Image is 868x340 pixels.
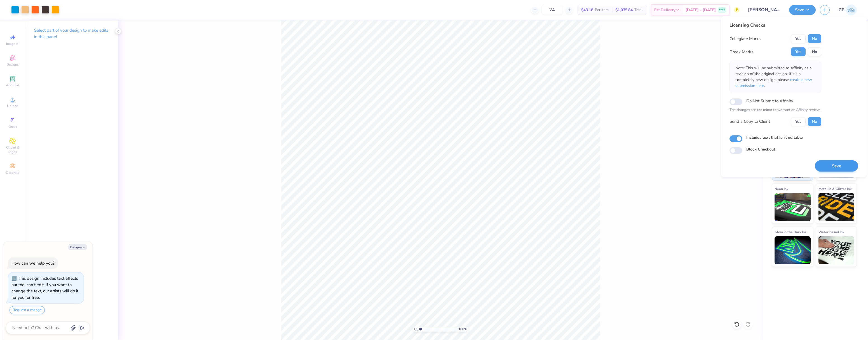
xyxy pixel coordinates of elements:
div: Licensing Checks [729,22,821,29]
button: Save [815,160,858,172]
img: Metallic & Glitter Ink [818,193,855,221]
span: Per Item [595,7,609,13]
input: Untitled Design [744,4,785,15]
span: Neon Ink [775,186,788,192]
span: Glow in the Dark Ink [775,229,806,235]
div: How can we help you? [11,260,55,266]
span: Water based Ink [818,229,844,235]
img: Water based Ink [818,236,855,264]
span: Total [634,7,643,13]
button: Yes [791,34,806,43]
button: Yes [791,47,806,56]
button: Request a change [10,306,45,314]
img: Glow in the Dark Ink [775,236,811,264]
button: No [808,117,821,126]
a: GP [839,4,857,15]
span: Image AI [6,41,19,46]
label: Do Not Submit to Affinity [746,97,793,105]
span: [DATE] - [DATE] [686,7,716,13]
label: Includes text that isn't editable [746,135,803,140]
button: Save [789,5,816,15]
div: This design includes text effects our tool can't edit. If you want to change the text, our artist... [11,276,78,300]
button: Yes [791,117,806,126]
button: No [808,47,821,56]
div: Collegiate Marks [729,36,761,42]
span: Add Text [6,83,19,87]
div: Greek Marks [729,49,753,55]
button: No [808,34,821,43]
span: 100 % [458,327,467,332]
button: Collapse [68,244,87,250]
span: Greek [8,124,17,129]
span: $1,035.84 [615,7,633,13]
span: FREE [719,8,725,12]
label: Block Checkout [746,146,775,152]
img: Neon Ink [775,193,811,221]
p: Note: This will be submitted to Affinity as a revision of the original design. If it's a complete... [735,65,815,89]
span: Designs [6,62,19,67]
span: Metallic & Glitter Ink [818,186,851,192]
span: Est. Delivery [654,7,675,13]
p: The changes are too minor to warrant an Affinity review. [729,107,821,113]
span: Upload [7,104,18,108]
input: – – [541,5,563,15]
p: Select part of your design to make edits in this panel [34,27,109,40]
span: $43.16 [581,7,593,13]
span: Clipart & logos [3,145,22,154]
img: Germaine Penalosa [846,4,857,15]
span: GP [839,7,844,13]
span: Decorate [6,170,19,175]
div: Send a Copy to Client [729,118,770,125]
